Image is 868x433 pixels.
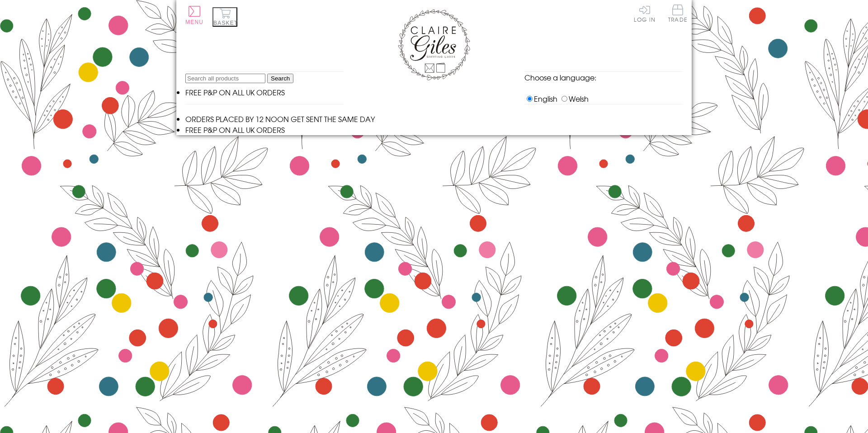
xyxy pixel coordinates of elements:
label: Welsh [559,93,589,104]
input: Search all products [185,74,265,83]
img: Claire Giles Greetings Cards [398,9,470,80]
span: FREE P&P ON ALL UK ORDERS [185,124,285,135]
label: English [524,93,557,104]
span: Menu [185,19,203,25]
span: ORDERS PLACED BY 12 NOON GET SENT THE SAME DAY [185,113,375,124]
input: English [527,96,533,102]
button: Menu [185,6,203,25]
input: Search [267,74,293,83]
button: Basket [212,7,237,27]
a: Log In [634,5,656,22]
span: Trade [668,5,687,22]
a: Trade [668,5,687,24]
input: Welsh [561,96,567,102]
p: Choose a language: [524,72,683,83]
